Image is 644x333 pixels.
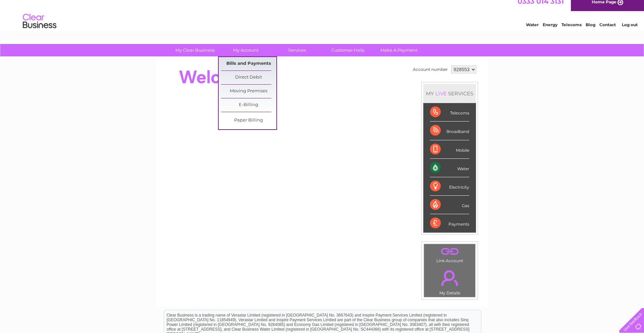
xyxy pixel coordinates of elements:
div: Telecoms [430,103,469,122]
a: Contact [599,29,616,34]
a: Energy [543,29,557,34]
a: Direct Debit [221,71,276,84]
a: My Clear Business [167,44,223,56]
div: Payments [430,214,469,232]
a: Moving Premises [221,85,276,98]
div: Mobile [430,140,469,159]
td: My Details [424,265,476,297]
td: Link Account [424,244,476,265]
a: Services [269,44,325,56]
a: E-Billing [221,98,276,112]
a: Water [526,29,539,34]
a: Log out [622,29,638,34]
td: Account number [411,64,449,75]
div: LIVE [434,90,448,97]
a: Customer Help [320,44,376,56]
img: logo.png [22,17,57,38]
a: Bills and Payments [221,57,276,70]
div: Broadband [430,122,469,140]
div: Clear Business is a trading name of Verastar Limited (registered in [GEOGRAPHIC_DATA] No. 3667643... [164,4,481,33]
div: Gas [430,196,469,214]
a: . [426,266,474,290]
div: MY SERVICES [423,84,476,103]
a: 0333 014 3131 [518,3,564,12]
a: . [426,246,474,257]
a: My Account [218,44,274,56]
div: Water [430,159,469,177]
a: Telecoms [561,29,582,34]
a: Blog [586,29,595,34]
div: Electricity [430,177,469,196]
a: Make A Payment [371,44,427,56]
a: Paper Billing [221,114,276,127]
